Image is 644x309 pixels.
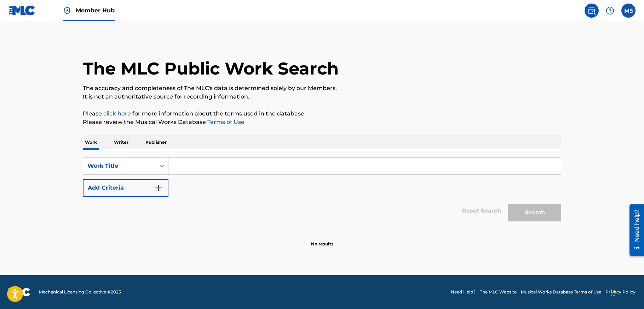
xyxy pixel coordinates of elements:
a: Public Search [585,4,599,18]
img: help [606,6,614,15]
span: Mechanical Licensing Collective © 2025 [39,289,121,295]
p: Please for more information about the terms used in the database. [83,109,561,118]
img: logo [8,288,30,296]
p: No results [311,232,333,247]
img: MLC Logo [8,5,36,16]
div: Help [603,4,617,18]
button: Add Criteria [83,179,168,197]
p: Please review the Musical Works Database [83,118,561,126]
form: Search Form [83,157,561,225]
a: click here [103,110,131,117]
h1: The MLC Public Work Search [83,58,339,79]
a: The MLC Website [480,289,517,295]
p: Writer [112,135,131,150]
div: Drag [611,282,615,303]
a: Need Help? [451,289,476,295]
p: Work [83,135,99,150]
p: The accuracy and completeness of The MLC's data is determined solely by our Members. [83,84,561,93]
img: 9d2ae6d4665cec9f34b9.svg [154,184,163,192]
iframe: Resource Center [624,202,644,259]
img: Top Rightsholder [63,6,71,15]
p: It is not an authoritative source for recording information. [83,93,561,101]
a: Privacy Policy [605,289,636,295]
a: Musical Works Database Terms of Use [521,289,601,295]
div: User Menu [621,4,636,18]
div: Work Title [87,162,151,170]
p: Publisher [143,135,169,150]
iframe: Chat Widget [609,275,644,309]
a: Terms of Use [206,119,245,125]
img: search [587,6,596,15]
span: Member Hub [76,6,115,14]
